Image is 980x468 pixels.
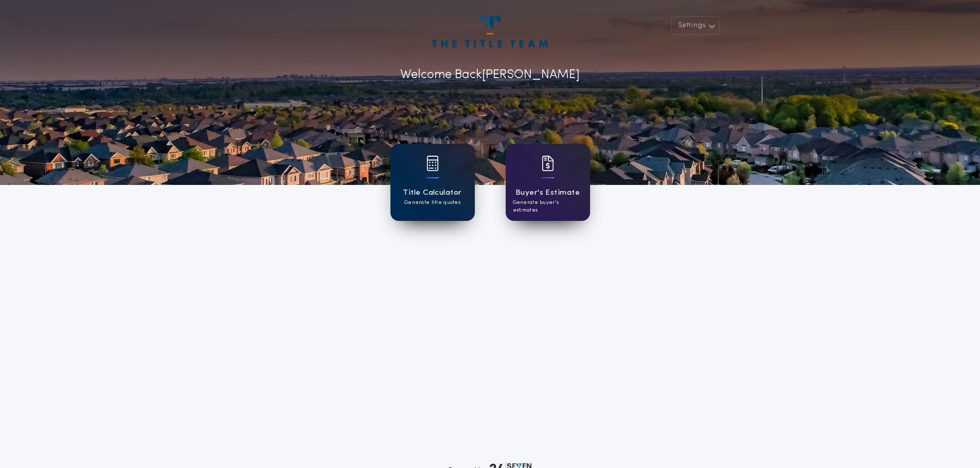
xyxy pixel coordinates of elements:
img: card icon [542,156,554,171]
img: card icon [426,156,439,171]
a: card iconTitle CalculatorGenerate title quotes [390,144,475,221]
p: Generate buyer's estimates [513,199,583,214]
button: Settings [671,16,720,35]
h1: Title Calculator [403,187,461,199]
a: card iconBuyer's EstimateGenerate buyer's estimates [506,144,590,221]
p: Welcome Back [PERSON_NAME] [400,66,580,84]
h1: Buyer's Estimate [515,187,580,199]
p: Generate title quotes [404,199,460,207]
img: account-logo [432,16,547,47]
